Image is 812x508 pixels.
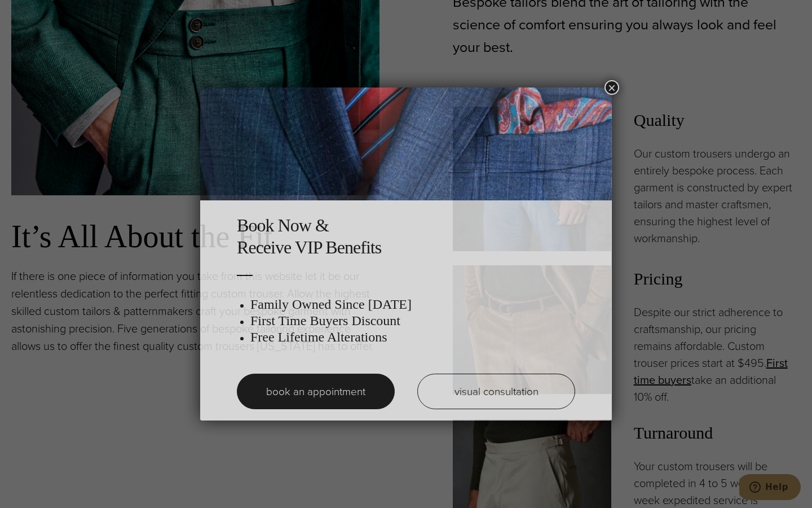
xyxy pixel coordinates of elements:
[237,214,575,258] h2: Book Now & Receive VIP Benefits
[26,8,49,18] span: Help
[250,329,575,345] h3: Free Lifetime Alterations
[237,374,395,409] a: book an appointment
[604,80,619,95] button: Close
[417,374,575,409] a: visual consultation
[250,313,575,329] h3: First Time Buyers Discount
[250,296,575,313] h3: Family Owned Since [DATE]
